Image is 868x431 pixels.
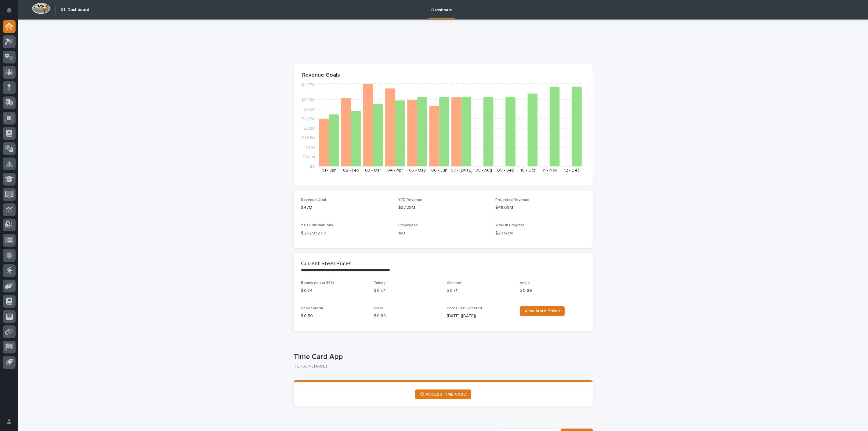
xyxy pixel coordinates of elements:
[525,309,560,313] span: View More Prices
[497,168,514,172] text: 09 - Sep
[306,146,316,150] tspan: $1.1M
[398,198,422,202] span: YTD Revenue
[495,230,585,237] p: $20.63M
[543,168,557,172] text: 11 - Nov
[420,392,466,397] span: ⏲ ACCESS TIME CARD
[294,353,590,361] p: Time Card App
[301,230,391,237] p: $ 272,932.00
[301,205,391,211] p: $47M
[564,168,580,172] text: 12 - Dec
[447,288,512,294] p: $ 0.71
[476,168,492,172] text: 08 - Aug
[387,168,403,172] text: 04 - Apr
[398,230,488,237] p: 180
[302,117,316,121] tspan: $2.75M
[302,136,316,140] tspan: $1.65M
[495,198,530,202] span: Projected Revenue
[520,168,535,172] text: 10 - Oct
[520,288,585,294] p: $ 0.69
[8,7,16,17] div: Notifications
[302,72,584,79] p: Revenue Goals
[374,313,439,319] p: $ 0.68
[374,281,385,285] span: Tubing
[495,223,525,227] span: Work in Progress
[343,168,359,172] text: 02 - Feb
[294,364,588,369] p: [PERSON_NAME]
[415,389,471,399] a: ⏲ ACCESS TIME CARD
[32,3,50,14] img: Workspace Logo
[303,155,316,159] tspan: $550K
[3,4,16,16] button: Notifications
[301,223,333,227] span: YTD Contributions
[451,168,472,172] text: 07 - [DATE]
[301,281,334,285] span: Beams (under 55#)
[398,223,418,227] span: Employees
[447,313,512,319] p: [DATE] ([DATE])
[374,306,383,310] span: Plate
[374,288,439,294] p: $ 0.77
[301,261,352,267] h2: Current Steel Prices
[301,288,367,294] p: $ 0.74
[520,281,530,285] span: Angle
[409,168,426,172] text: 05 - May
[431,168,447,172] text: 06 - Jun
[495,205,585,211] p: $48.69M
[304,126,316,131] tspan: $2.2M
[301,198,326,202] span: Revenue Goal
[365,168,381,172] text: 03 - Mar
[447,281,461,285] span: Channel
[301,313,367,319] p: $ 0.59
[447,306,482,310] span: Prices Last Updated
[322,168,337,172] text: 01 - Jan
[61,7,89,13] h2: 01. Dashboard
[301,306,323,310] span: Sheet Metal
[310,165,316,169] tspan: $0
[398,205,488,211] p: $27.29M
[301,98,316,102] tspan: $3.85M
[520,306,565,316] a: View More Prices
[304,107,316,112] tspan: $3.3M
[301,83,316,87] tspan: $4.77M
